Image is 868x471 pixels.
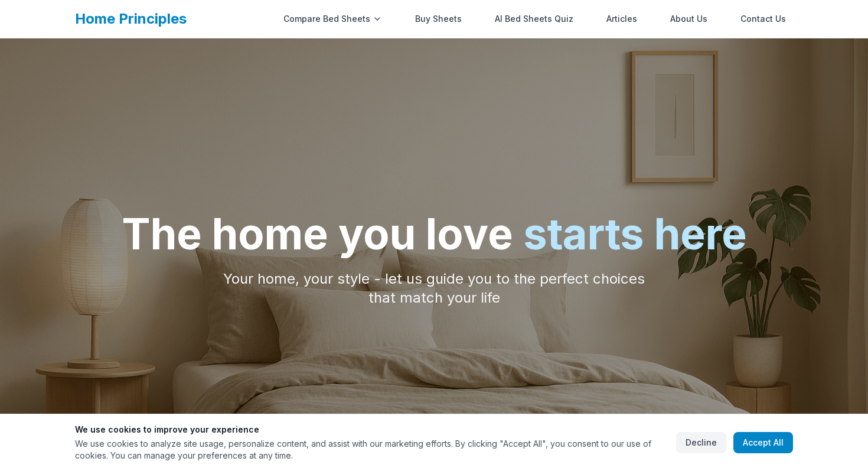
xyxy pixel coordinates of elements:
[122,213,747,255] h1: The home you love
[663,7,714,31] a: About Us
[75,424,667,436] h3: We use cookies to improve your experience
[733,432,793,453] button: Accept All
[488,7,580,31] a: AI Bed Sheets Quiz
[207,269,661,307] p: Your home, your style - let us guide you to the perfect choices that match your life
[523,208,747,259] span: starts here
[75,10,187,27] a: Home Principles
[676,432,726,453] button: Decline
[733,7,793,31] a: Contact Us
[276,7,389,31] div: Compare Bed Sheets
[408,7,469,31] a: Buy Sheets
[75,438,667,462] p: We use cookies to analyze site usage, personalize content, and assist with our marketing efforts....
[599,7,644,31] a: Articles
